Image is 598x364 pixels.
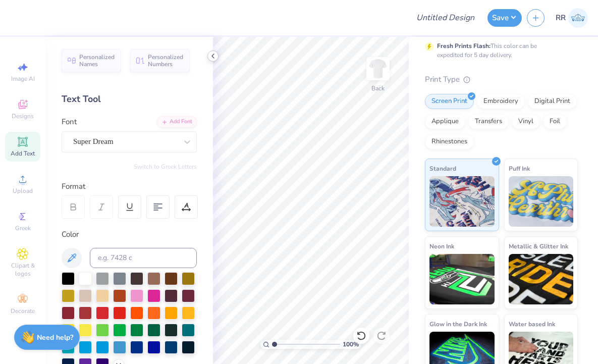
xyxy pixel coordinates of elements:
div: Applique [425,114,465,129]
span: Metallic & Glitter Ink [509,241,568,251]
div: Add Font [157,116,197,128]
div: Vinyl [512,114,540,129]
div: Screen Print [425,94,474,109]
span: Neon Ink [429,241,454,251]
img: Rachel Rothman [568,8,588,28]
strong: Need help? [37,333,73,342]
img: Neon Ink [429,254,495,304]
span: Decorate [11,307,35,315]
span: Personalized Numbers [148,54,184,68]
div: Print Type [425,74,578,85]
div: Foil [543,114,567,129]
img: Metallic & Glitter Ink [509,254,574,304]
span: 100 % [343,340,359,349]
span: Designs [12,112,34,120]
span: Clipart & logos [5,262,40,278]
div: Transfers [468,114,509,129]
strong: Fresh Prints Flash: [437,42,491,50]
span: Image AI [11,75,35,83]
span: Add Text [11,149,35,158]
span: Puff Ink [509,163,530,174]
span: Glow in the Dark Ink [429,319,487,329]
a: RR [556,8,588,28]
div: Color [62,229,197,240]
button: Switch to Greek Letters [134,163,197,171]
img: Back [368,59,388,79]
button: Save [487,9,522,27]
span: Personalized Names [79,54,115,68]
input: Untitled Design [408,8,482,28]
span: RR [556,12,566,24]
img: Puff Ink [509,176,574,227]
span: Water based Ink [509,319,555,329]
span: Greek [15,224,31,232]
div: Embroidery [477,94,525,109]
input: e.g. 7428 c [90,248,197,268]
span: Upload [13,187,33,195]
div: Back [371,84,385,93]
div: Digital Print [528,94,577,109]
div: This color can be expedited for 5 day delivery. [437,41,561,60]
div: Format [62,181,198,192]
label: Font [62,116,77,128]
div: Text Tool [62,92,197,106]
div: Rhinestones [425,134,474,149]
img: Standard [429,176,495,227]
span: Standard [429,163,456,174]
